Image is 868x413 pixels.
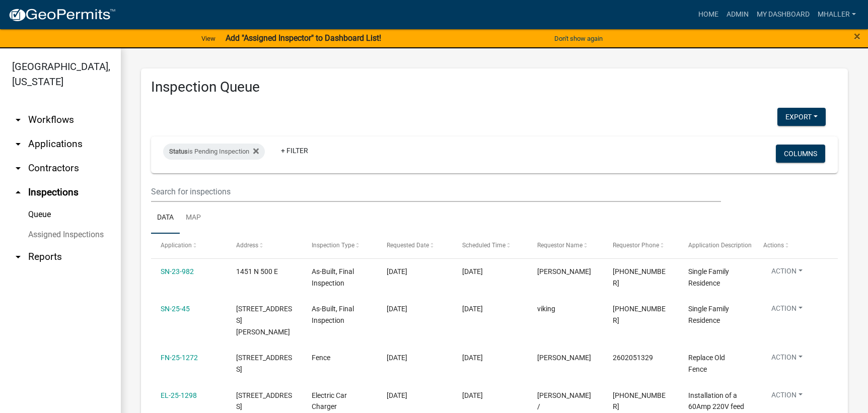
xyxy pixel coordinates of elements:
[763,242,784,249] span: Actions
[688,305,729,324] span: Single Family Residence
[462,390,518,401] div: [DATE]
[161,354,198,362] a: FN-25-1272
[161,391,197,399] a: EL-25-1298
[613,305,666,324] span: 555-555-5555
[236,242,258,249] span: Address
[688,354,725,373] span: Replace Old Fence
[387,391,407,399] span: 08/01/2025
[180,202,207,234] a: Map
[462,242,505,249] span: Scheduled Time
[453,234,528,258] datatable-header-cell: Scheduled Time
[312,242,354,249] span: Inspection Type
[854,29,860,43] span: ×
[613,354,653,362] span: 2602051329
[613,391,666,411] span: 219-263-8607
[387,267,407,276] span: 06/18/2025
[462,266,518,278] div: [DATE]
[550,30,607,47] button: Don't show again
[462,303,518,315] div: [DATE]
[387,242,429,249] span: Requested Date
[169,148,188,155] span: Status
[312,305,354,324] span: As-Built, Final Inspection
[12,251,24,263] i: arrow_drop_down
[603,234,679,258] datatable-header-cell: Requestor Phone
[763,266,811,281] button: Action
[753,5,814,24] a: My Dashboard
[537,354,591,362] span: Angela Juday
[312,354,330,362] span: Fence
[777,108,826,126] button: Export
[763,303,811,318] button: Action
[387,354,407,362] span: 08/07/2025
[151,181,721,202] input: Search for inspections
[236,267,278,276] span: 1451 N 500 E
[537,305,555,313] span: viking
[854,30,860,42] button: Close
[387,305,407,313] span: 07/11/2025
[694,5,722,24] a: Home
[151,79,838,96] h3: Inspection Queue
[236,391,292,411] span: 295 Apple Grove Ln
[151,202,180,234] a: Data
[688,242,752,249] span: Application Description
[537,242,583,249] span: Requestor Name
[763,352,811,367] button: Action
[763,390,811,404] button: Action
[462,352,518,364] div: [DATE]
[161,267,194,276] a: SN-23-982
[161,305,190,313] a: SN-25-45
[722,5,753,24] a: Admin
[814,5,860,24] a: mhaller
[312,391,347,411] span: Electric Car Charger
[754,234,829,258] datatable-header-cell: Actions
[273,142,316,160] a: + Filter
[236,354,292,373] span: 85 Tanglewood Trl
[302,234,377,258] datatable-header-cell: Inspection Type
[776,145,825,163] button: Columns
[377,234,453,258] datatable-header-cell: Requested Date
[226,33,381,43] strong: Add "Assigned Inspector" to Dashboard List!
[537,267,591,276] span: Cindy Visser
[163,144,265,160] div: is Pending Inspection
[12,186,24,198] i: arrow_drop_up
[312,267,354,287] span: As-Built, Final Inspection
[613,267,666,287] span: 708-307-0875
[12,138,24,150] i: arrow_drop_down
[236,305,292,336] span: 296 Holst Ln
[12,162,24,174] i: arrow_drop_down
[227,234,302,258] datatable-header-cell: Address
[151,234,227,258] datatable-header-cell: Application
[528,234,603,258] datatable-header-cell: Requestor Name
[197,30,220,47] a: View
[688,267,729,287] span: Single Family Residence
[12,114,24,126] i: arrow_drop_down
[161,242,192,249] span: Application
[613,242,659,249] span: Requestor Phone
[679,234,754,258] datatable-header-cell: Application Description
